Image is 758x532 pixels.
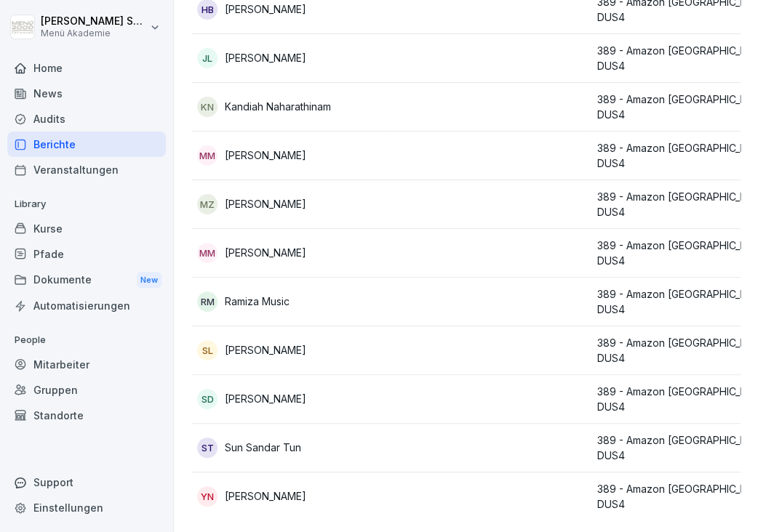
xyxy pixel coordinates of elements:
div: RM [197,291,218,312]
div: YN [197,486,218,507]
p: [PERSON_NAME] [225,342,306,358]
a: Kurse [7,216,166,241]
a: Gruppen [7,377,166,403]
p: [PERSON_NAME] [225,1,306,17]
p: [PERSON_NAME] [225,148,306,163]
p: People [7,329,166,352]
div: SL [197,340,218,360]
div: Support [7,469,166,495]
a: DokumenteNew [7,267,166,294]
div: SD [197,389,218,409]
a: Veranstaltungen [7,157,166,182]
a: Automatisierungen [7,293,166,318]
div: MM [197,145,218,166]
p: [PERSON_NAME] [225,196,306,211]
div: MZ [197,194,218,214]
div: MM [197,243,218,263]
div: ST [197,438,218,458]
p: Sun Sandar Tun [225,440,301,455]
p: Library [7,193,166,216]
p: [PERSON_NAME] [225,245,306,260]
div: KN [197,97,218,117]
p: [PERSON_NAME] Schepers [41,15,147,28]
p: Ramiza Music [225,294,290,309]
div: JL [197,48,218,68]
a: Pfade [7,241,166,267]
p: [PERSON_NAME] [225,488,306,504]
p: Menü Akademie [41,28,147,39]
a: Mitarbeiter [7,352,166,377]
a: News [7,81,166,106]
p: [PERSON_NAME] [225,50,306,65]
a: Berichte [7,132,166,157]
p: Kandiah Naharathinam [225,99,331,114]
a: Standorte [7,403,166,428]
a: Home [7,55,166,81]
a: Einstellungen [7,495,166,520]
a: Audits [7,106,166,132]
p: [PERSON_NAME] [225,391,306,406]
div: Dokumente [7,267,166,294]
div: New [137,272,161,289]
